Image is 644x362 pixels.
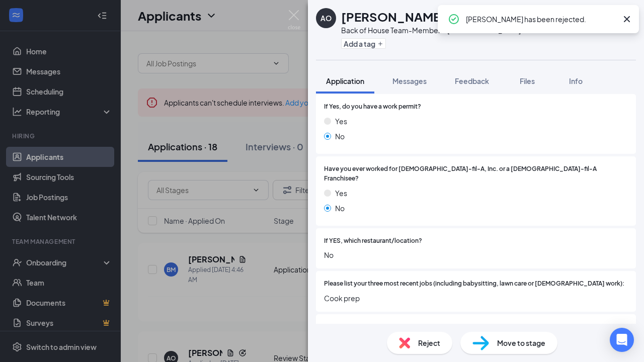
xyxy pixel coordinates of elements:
[324,249,628,260] span: No
[621,13,633,25] svg: Cross
[324,102,421,112] span: If Yes, do you have a work permit?
[324,236,422,246] span: If YES, which restaurant/location?
[569,76,583,85] span: Info
[466,13,617,25] div: [PERSON_NAME] has been rejected.
[335,188,347,199] span: Yes
[341,8,445,25] h1: [PERSON_NAME]
[335,116,347,127] span: Yes
[320,13,332,23] div: AO
[392,76,427,85] span: Messages
[497,337,545,348] span: Move to stage
[341,25,521,35] div: Back of House Team-Member at [GEOGRAPHIC_DATA]
[377,41,383,47] svg: Plus
[610,328,634,352] div: Open Intercom Messenger
[324,279,624,289] span: Please list your three most recent jobs (including babysitting, lawn care or [DEMOGRAPHIC_DATA] w...
[324,164,628,184] span: Have you ever worked for [DEMOGRAPHIC_DATA]-fil-A, Inc. or a [DEMOGRAPHIC_DATA]-fil-A Franchisee?
[326,76,364,85] span: Application
[324,322,368,332] span: Indeed Resume
[335,131,345,142] span: No
[335,203,345,214] span: No
[324,293,628,304] span: Cook prep
[341,38,386,49] button: PlusAdd a tag
[418,337,440,348] span: Reject
[448,13,460,25] svg: CheckmarkCircle
[455,76,489,85] span: Feedback
[520,76,535,85] span: Files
